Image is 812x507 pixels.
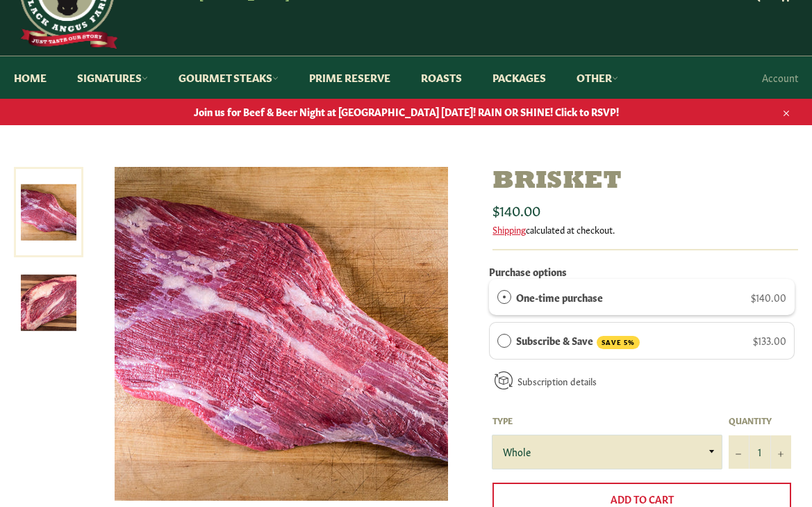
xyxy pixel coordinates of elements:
[751,290,786,304] span: $140.00
[597,336,640,349] span: SAVE 5%
[517,374,597,387] a: Subscription details
[492,223,526,236] a: Shipping
[611,492,674,506] span: Add to Cart
[115,167,448,501] img: Brisket
[497,289,511,305] div: One-time purchase
[770,435,791,469] button: Increase item quantity by one
[497,332,511,348] div: Subscribe & Save
[492,200,540,219] span: $140.00
[479,56,560,99] a: Packages
[729,435,749,469] button: Reduce item quantity by one
[21,275,76,330] img: Brisket
[407,56,476,99] a: Roasts
[63,56,162,99] a: Signatures
[492,167,798,197] h1: Brisket
[563,56,632,99] a: Other
[295,56,404,99] a: Prime Reserve
[516,332,640,349] label: Subscribe & Save
[729,415,791,426] label: Quantity
[492,223,798,236] div: calculated at checkout.
[755,57,805,98] a: Account
[753,333,786,347] span: $133.00
[516,289,603,305] label: One-time purchase
[492,415,722,426] label: Type
[165,56,292,99] a: Gourmet Steaks
[489,264,567,278] label: Purchase options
